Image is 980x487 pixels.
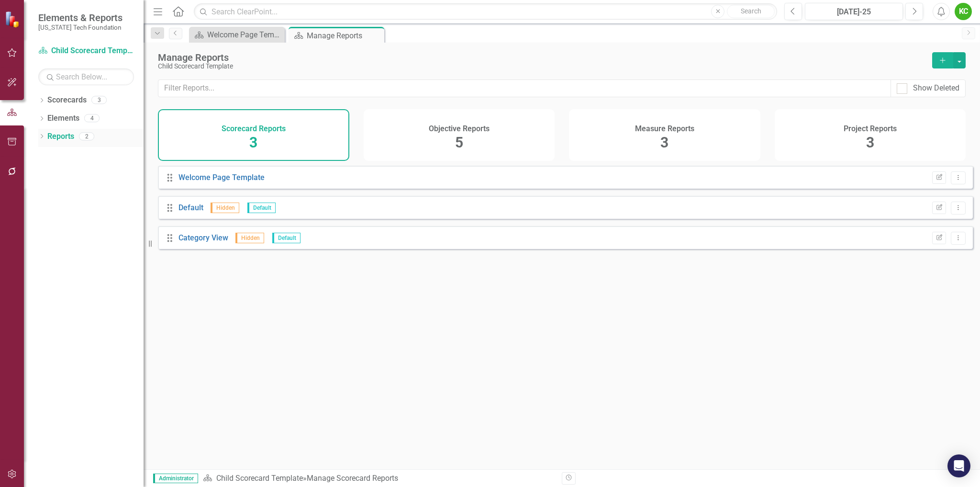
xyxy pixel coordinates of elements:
a: Child Scorecard Template [216,474,303,483]
span: 5 [455,134,463,151]
a: Default [178,203,203,212]
button: KC [955,3,972,20]
h4: Project Reports [844,125,897,133]
span: 3 [866,134,874,151]
span: Elements & Reports [38,12,122,23]
button: [DATE]-25 [805,3,903,20]
button: Search [727,5,775,18]
h4: Scorecard Reports [222,125,286,133]
a: Reports [47,131,74,142]
a: Welcome Page Template [178,173,265,182]
div: » Manage Scorecard Reports [203,473,555,484]
input: Filter Reports... [158,79,891,97]
span: 3 [660,134,668,151]
span: Hidden [235,233,264,243]
span: Hidden [211,203,239,213]
div: Open Intercom Messenger [947,454,970,477]
div: Welcome Page Template [207,29,282,41]
span: Default [247,203,276,213]
a: Welcome Page Template [191,29,282,41]
h4: Objective Reports [429,125,490,133]
a: Scorecards [47,95,87,106]
span: 3 [249,134,257,151]
div: Child Scorecard Template [158,63,923,70]
input: Search ClearPoint... [194,3,777,20]
a: Category View [178,233,228,242]
div: Show Deleted [913,83,959,94]
div: 4 [84,114,100,123]
small: [US_STATE] Tech Foundation [38,23,122,31]
a: Child Scorecard Template [38,45,134,57]
a: Elements [47,113,79,124]
span: Default [272,233,301,243]
input: Search Below... [38,68,134,85]
div: [DATE]-25 [808,6,900,18]
span: Administrator [153,474,198,483]
div: Manage Reports [307,30,382,42]
div: 2 [79,132,94,140]
span: Search [741,7,761,15]
div: 3 [91,96,107,104]
div: Manage Reports [158,52,923,63]
h4: Measure Reports [635,125,694,133]
img: ClearPoint Strategy [5,11,22,28]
